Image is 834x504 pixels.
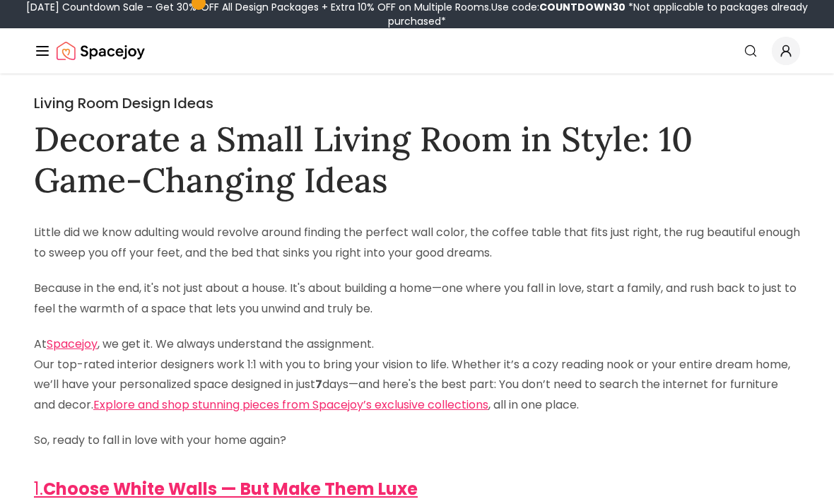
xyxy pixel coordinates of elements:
[34,28,800,74] nav: Global
[34,223,800,264] p: Little did we know adulting would revolve around finding the perfect wall color, the coffee table...
[34,279,800,320] p: Because in the end, it's not just about a house. It's about building a home—one where you fall in...
[34,477,418,500] a: 1.Choose White Walls — But Make Them Luxe
[43,477,418,500] strong: Choose White Walls — But Make Them Luxe
[34,430,800,451] p: So, ready to fall in love with your home again?
[315,376,322,392] strong: 7
[93,397,488,413] a: Explore and shop stunning pieces from Spacejoy’s exclusive collections
[34,119,800,200] h1: Decorate a Small Living Room in Style: 10 Game-Changing Ideas
[47,336,98,352] a: Spacejoy
[34,93,800,113] h2: Living Room Design Ideas
[34,334,800,416] p: At , we get it. We always understand the assignment. Our top-rated interior designers work 1:1 wi...
[57,37,145,65] a: Spacejoy
[57,37,145,65] img: Spacejoy Logo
